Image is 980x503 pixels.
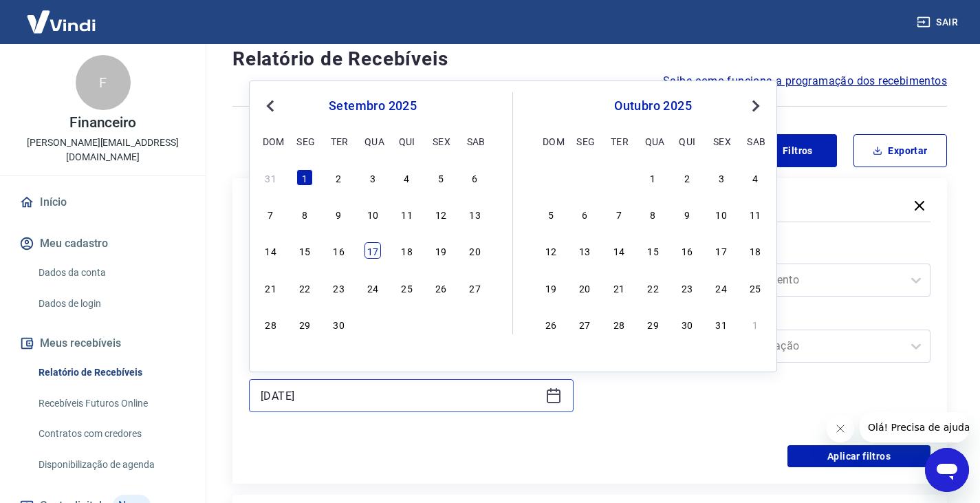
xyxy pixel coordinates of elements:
[433,133,449,149] div: sex
[645,206,662,222] div: Choose quarta-feira, 8 de outubro de 2025
[76,55,131,110] div: F
[399,169,415,186] div: Choose quinta-feira, 4 de setembro de 2025
[925,448,969,492] iframe: Botão para abrir a janela de mensagens
[399,133,415,149] div: qui
[433,206,449,222] div: Choose sexta-feira, 12 de setembro de 2025
[713,316,730,332] div: Choose sexta-feira, 31 de outubro de 2025
[713,242,730,259] div: Choose sexta-feira, 17 de outubro de 2025
[399,279,415,296] div: Choose quinta-feira, 25 de setembro de 2025
[543,242,559,259] div: Choose domingo, 12 de outubro de 2025
[748,98,764,114] button: Next Month
[543,206,559,222] div: Choose domingo, 5 de outubro de 2025
[399,242,415,259] div: Choose quinta-feira, 18 de setembro de 2025
[364,169,381,186] div: Choose quarta-feira, 3 de setembro de 2025
[261,98,485,114] div: setembro 2025
[611,206,627,222] div: Choose terça-feira, 7 de outubro de 2025
[263,133,279,149] div: dom
[331,316,347,332] div: Choose terça-feira, 30 de setembro de 2025
[860,412,969,442] iframe: Mensagem da empresa
[433,316,449,332] div: Choose sexta-feira, 3 de outubro de 2025
[296,133,313,149] div: seg
[33,358,189,387] a: Relatório de Recebíveis
[541,167,765,334] div: month 2025-10
[433,169,449,186] div: Choose sexta-feira, 5 de setembro de 2025
[399,316,415,332] div: Choose quinta-feira, 2 de outubro de 2025
[331,242,347,259] div: Choose terça-feira, 16 de setembro de 2025
[263,206,279,222] div: Choose domingo, 7 de setembro de 2025
[263,279,279,296] div: Choose domingo, 21 de setembro de 2025
[713,206,730,222] div: Choose sexta-feira, 10 de outubro de 2025
[611,169,627,186] div: Choose terça-feira, 30 de setembro de 2025
[17,1,106,43] img: Vindi
[33,259,189,287] a: Dados da conta
[433,242,449,259] div: Choose sexta-feira, 19 de setembro de 2025
[853,134,947,167] button: Exportar
[33,290,189,318] a: Dados de login
[679,206,695,222] div: Choose quinta-feira, 9 de outubro de 2025
[232,45,947,73] h4: Relatório de Recebíveis
[364,133,381,149] div: qua
[364,206,381,222] div: Choose quarta-feira, 10 de setembro de 2025
[747,242,763,259] div: Choose sábado, 18 de outubro de 2025
[364,242,381,259] div: Choose quarta-feira, 17 de setembro de 2025
[33,451,189,479] a: Disponibilização de agenda
[17,187,189,217] a: Início
[331,279,347,296] div: Choose terça-feira, 23 de setembro de 2025
[747,169,763,186] div: Choose sábado, 4 de outubro de 2025
[364,279,381,296] div: Choose quarta-feira, 24 de setembro de 2025
[543,133,559,149] div: dom
[399,206,415,222] div: Choose quinta-feira, 11 de setembro de 2025
[645,316,662,332] div: Choose quarta-feira, 29 de outubro de 2025
[296,169,313,186] div: Choose segunda-feira, 1 de setembro de 2025
[543,279,559,296] div: Choose domingo, 19 de outubro de 2025
[11,136,195,164] p: [PERSON_NAME][EMAIL_ADDRESS][DOMAIN_NAME]
[576,169,593,186] div: Choose segunda-feira, 29 de setembro de 2025
[33,420,189,448] a: Contratos com credores
[263,242,279,259] div: Choose domingo, 14 de setembro de 2025
[541,98,765,114] div: outubro 2025
[263,316,279,332] div: Choose domingo, 28 de setembro de 2025
[467,169,483,186] div: Choose sábado, 6 de setembro de 2025
[364,316,381,332] div: Choose quarta-feira, 1 de outubro de 2025
[576,242,593,259] div: Choose segunda-feira, 13 de outubro de 2025
[296,206,313,222] div: Choose segunda-feira, 8 de setembro de 2025
[69,116,137,130] p: Financeiro
[296,242,313,259] div: Choose segunda-feira, 15 de setembro de 2025
[679,316,695,332] div: Choose quinta-feira, 30 de outubro de 2025
[827,415,854,442] iframe: Fechar mensagem
[645,133,662,149] div: qua
[576,316,593,332] div: Choose segunda-feira, 27 de outubro de 2025
[33,389,189,418] a: Recebíveis Futuros Online
[576,133,593,149] div: seg
[331,133,347,149] div: ter
[747,316,763,332] div: Choose sábado, 1 de novembro de 2025
[645,242,662,259] div: Choose quarta-feira, 15 de outubro de 2025
[467,279,483,296] div: Choose sábado, 27 de setembro de 2025
[467,206,483,222] div: Choose sábado, 13 de setembro de 2025
[261,167,485,334] div: month 2025-09
[713,279,730,296] div: Choose sexta-feira, 24 de outubro de 2025
[611,279,627,296] div: Choose terça-feira, 21 de outubro de 2025
[467,316,483,332] div: Choose sábado, 4 de outubro de 2025
[17,328,189,358] button: Meus recebíveis
[576,279,593,296] div: Choose segunda-feira, 20 de outubro de 2025
[611,242,627,259] div: Choose terça-feira, 14 de outubro de 2025
[331,169,347,186] div: Choose terça-feira, 2 de setembro de 2025
[713,169,730,186] div: Choose sexta-feira, 3 de outubro de 2025
[713,133,730,149] div: sex
[17,228,189,259] button: Meu cadastro
[679,133,695,149] div: qui
[331,206,347,222] div: Choose terça-feira, 9 de setembro de 2025
[645,169,662,186] div: Choose quarta-feira, 1 de outubro de 2025
[679,169,695,186] div: Choose quinta-feira, 2 de outubro de 2025
[787,445,930,467] button: Aplicar filtros
[747,206,763,222] div: Choose sábado, 11 de outubro de 2025
[663,73,947,89] a: Saiba como funciona a programação dos recebimentos
[296,279,313,296] div: Choose segunda-feira, 22 de setembro de 2025
[914,10,963,35] button: Sair
[611,316,627,332] div: Choose terça-feira, 28 de outubro de 2025
[576,206,593,222] div: Choose segunda-feira, 6 de outubro de 2025
[743,134,837,167] button: Filtros
[467,242,483,259] div: Choose sábado, 20 de setembro de 2025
